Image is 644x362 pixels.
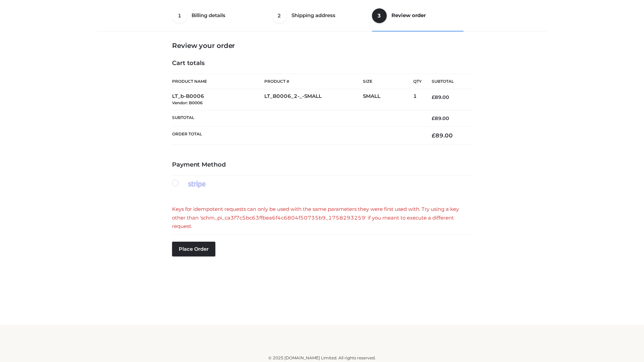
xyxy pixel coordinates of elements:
th: Product Name [172,74,264,89]
span: £ [432,132,435,139]
td: LT_b-B0006 [172,89,264,110]
bdi: 89.00 [432,132,453,139]
th: Size [363,74,410,89]
small: Vendor: B0006 [172,100,203,105]
h4: Payment Method [172,161,472,169]
td: 1 [413,89,422,110]
th: Subtotal [172,110,422,126]
th: Subtotal [422,74,472,89]
bdi: 89.00 [432,94,449,100]
div: © 2025 [DOMAIN_NAME] Limited. All rights reserved. [100,355,544,361]
span: £ [432,115,435,121]
bdi: 89.00 [432,115,449,121]
th: Product # [264,74,363,89]
th: Order Total [172,127,422,144]
div: Keys for idempotent requests can only be used with the same parameters they were first used with.... [172,205,472,231]
span: £ [432,94,435,100]
th: Qty [413,74,422,89]
button: Place order [172,242,215,256]
h3: Review your order [172,42,472,50]
h4: Cart totals [172,60,472,67]
td: SMALL [363,89,413,110]
td: LT_B0006_2-_-SMALL [264,89,363,110]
